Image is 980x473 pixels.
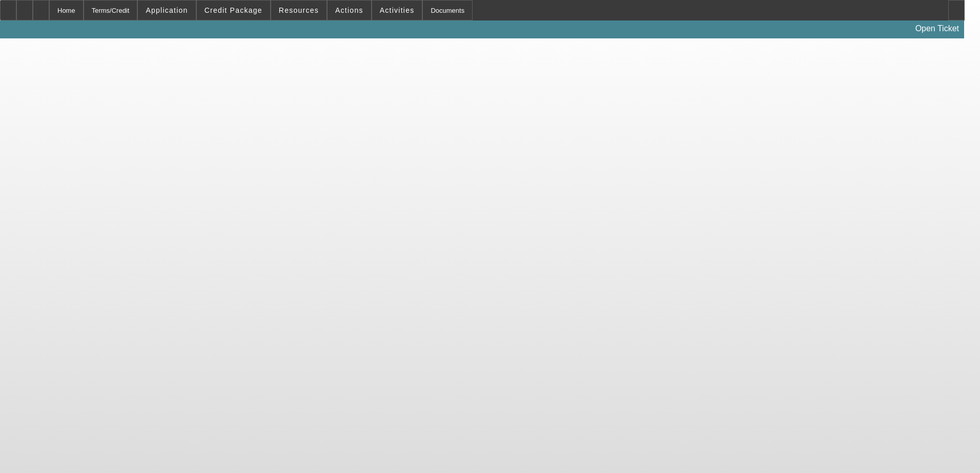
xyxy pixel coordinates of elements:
span: Credit Package [205,6,262,14]
button: Activities [372,1,422,20]
span: Actions [335,6,363,14]
button: Credit Package [197,1,270,20]
span: Resources [279,6,319,14]
button: Actions [328,1,371,20]
span: Application [146,6,188,14]
button: Application [138,1,195,20]
span: Activities [380,6,415,14]
button: Resources [271,1,326,20]
a: Open Ticket [911,20,963,37]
